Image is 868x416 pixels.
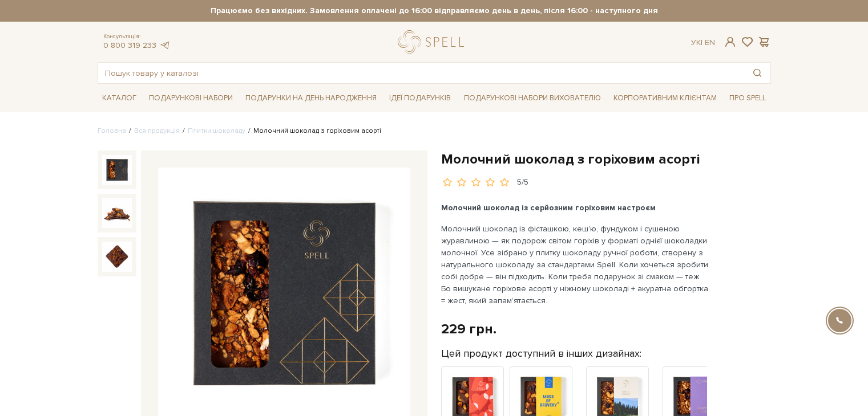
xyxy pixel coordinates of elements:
[517,177,528,188] div: 5/5
[701,38,703,47] span: |
[398,30,469,54] a: logo
[441,150,771,168] h1: Молочний шоколад з горіховим асорті
[134,127,180,135] a: Вся продукція
[98,89,141,107] a: Каталог
[744,63,770,83] button: Пошук товару у каталозі
[459,88,605,108] a: Подарункові набори вихователю
[144,89,237,107] a: Подарункові набори
[441,320,496,338] div: 229 грн.
[103,33,171,40] span: Консультація:
[385,89,455,107] a: Ідеї подарунків
[725,89,770,107] a: Про Spell
[441,223,709,307] p: Молочний шоколад із фісташкою, кеш’ю, фундуком і сушеною журавлиною — як подорож світом горіхів у...
[441,203,656,213] b: Молочний шоколад із серйозним горіховим настроєм
[241,89,381,107] a: Подарунки на День народження
[705,38,715,47] a: En
[102,198,132,228] img: Молочний шоколад з горіховим асорті
[103,40,156,50] a: 0 800 319 233
[691,38,715,48] div: Ук
[159,40,171,50] a: telegram
[245,126,381,136] li: Молочний шоколад з горіховим асорті
[98,63,744,83] input: Пошук товару у каталозі
[98,6,771,16] strong: Працюємо без вихідних. Замовлення оплачені до 16:00 відправляємо день в день, після 16:00 - насту...
[609,88,721,108] a: Корпоративним клієнтам
[441,347,641,360] label: Цей продукт доступний в інших дизайнах:
[102,155,132,185] img: Молочний шоколад з горіховим асорті
[188,127,245,135] a: Плитки шоколаду
[102,242,132,271] img: Молочний шоколад з горіховим асорті
[98,127,126,135] a: Головна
